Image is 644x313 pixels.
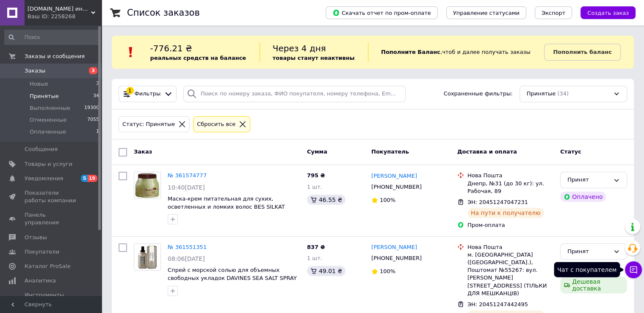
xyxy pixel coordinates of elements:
span: Выполненные [30,104,70,112]
img: Фото товару [134,172,160,198]
span: Сообщения [25,145,58,153]
span: 795 ₴ [307,172,325,179]
span: [PHONE_NUMBER] [371,184,422,190]
div: Чат с покупателем [554,262,620,277]
div: м. [GEOGRAPHIC_DATA] ([GEOGRAPHIC_DATA].), Поштомат №55267: вул. [PERSON_NAME][STREET_ADDRESS] (Т... [467,251,553,297]
span: Статус [560,148,581,155]
span: ЭН: 20451247442495 [467,301,528,307]
b: Пополнить баланс [553,49,611,55]
a: [PERSON_NAME] [371,243,417,252]
div: Днепр, №31 (до 30 кг): ул. Рабочая, 89 [467,180,553,195]
span: Аналитика [25,277,56,285]
img: :exclamation: [124,46,137,59]
div: Пром-оплата [467,221,553,229]
button: Скачать отчет по пром-оплате [326,6,438,19]
div: Принят [567,176,610,184]
span: Заказы [25,67,45,75]
span: 19300 [84,104,99,112]
span: Создать заказ [587,10,629,16]
a: Маска-крем питательная для сухих, осветленных и ломких волос BES SILKAT NUTRITIVO N3 1000 мл [168,196,285,218]
div: Ваш ID: 2258268 [28,13,102,20]
b: товары станут неактивны [273,55,355,61]
span: Показатели работы компании [25,189,78,204]
span: Принятые [527,90,556,98]
button: Создать заказ [580,6,636,19]
span: 19 [88,175,97,182]
span: Товары и услуги [25,160,72,168]
div: Сбросить все [195,120,237,129]
a: № 361551351 [168,244,207,250]
a: [PERSON_NAME] [371,172,417,180]
span: Управление статусами [453,10,520,16]
span: Инструменты вебмастера и SEO [25,291,78,307]
span: Скачать отчет по пром-оплате [332,9,431,17]
b: реальных средств на балансе [150,55,246,61]
div: Статус: Принятые [121,120,177,129]
span: Панель управления [25,211,78,226]
span: Отзывы [25,234,47,241]
b: Пополните Баланс [381,49,440,55]
span: Доставка и оплата [457,148,517,155]
div: На пути к получателю [467,208,544,218]
span: Сумма [307,148,327,155]
span: (34) [557,90,569,97]
input: Поиск по номеру заказа, ФИО покупателя, номеру телефона, Email, номеру накладной [183,86,406,102]
span: 1 шт. [307,255,322,261]
img: Фото товару [134,244,160,270]
span: 34 [93,92,99,100]
span: Оплаченные [30,128,66,136]
a: Фото товару [134,243,161,271]
div: 1 [126,87,134,95]
div: Принят [567,247,610,256]
span: 1 [96,128,99,136]
span: Уведомления [25,175,63,182]
span: 100% [380,197,395,203]
span: 3 [96,80,99,88]
span: Сохраненные фильтры: [444,90,513,98]
span: Экспорт [542,10,565,16]
span: Фильтры [135,90,161,98]
button: Чат с покупателем [625,261,642,278]
span: 10:40[DATE] [168,184,205,191]
button: Экспорт [535,6,572,19]
input: Поиск [4,30,100,45]
a: Спрей с морской солью для объемных свободных укладок DAVINES SEA SALT SPRAY 250 мл [168,267,297,289]
span: Отмененные [30,116,66,124]
a: № 361574777 [168,172,207,179]
a: Создать заказ [572,9,636,16]
span: [PHONE_NUMBER] [371,255,422,261]
div: Нова Пошта [467,172,553,179]
a: Пополнить баланс [544,44,620,61]
span: Через 4 дня [273,43,326,53]
span: 08:06[DATE] [168,255,205,262]
div: Нова Пошта [467,243,553,251]
span: MyHairShop.net интернет-магазин косметики [28,5,91,13]
h1: Список заказов [127,8,200,18]
span: ЭН: 20451247047231 [467,199,528,205]
div: 46.55 ₴ [307,195,345,205]
span: Покупатели [25,248,59,256]
div: Дешевая доставка [560,277,627,293]
span: Заказы и сообщения [25,53,85,60]
div: 49.01 ₴ [307,266,345,276]
span: -776.21 ₴ [150,43,192,53]
span: 837 ₴ [307,244,325,250]
div: Оплачено [560,192,606,202]
span: Заказ [134,148,152,155]
span: Принятые [30,92,59,100]
span: Новые [30,80,48,88]
span: Каталог ProSale [25,263,70,270]
span: 1 шт. [307,184,322,190]
span: 7055 [87,116,99,124]
span: 3 [89,67,97,74]
span: 5 [81,175,88,182]
span: 100% [380,268,395,274]
button: Управление статусами [446,6,526,19]
div: , чтоб и далее получать заказы [368,42,544,62]
span: Покупатель [371,148,409,155]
